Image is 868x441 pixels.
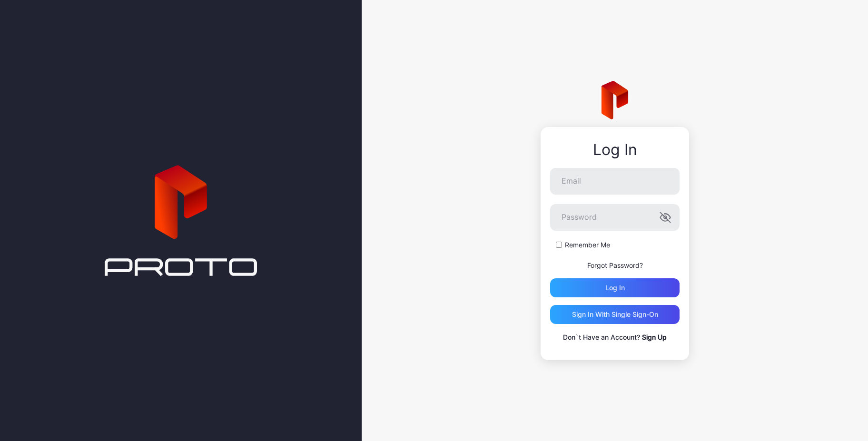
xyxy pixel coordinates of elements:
label: Remember Me [565,240,610,250]
input: Email [550,168,680,195]
button: Log in [550,278,680,297]
a: Forgot Password? [587,261,643,269]
p: Don`t Have an Account? [550,332,680,343]
a: Sign Up [642,333,667,341]
input: Password [550,204,680,231]
div: Log in [605,284,625,292]
button: Sign in With Single Sign-On [550,305,680,324]
div: Log In [550,141,680,158]
button: Password [660,212,671,223]
div: Sign in With Single Sign-On [572,311,658,318]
